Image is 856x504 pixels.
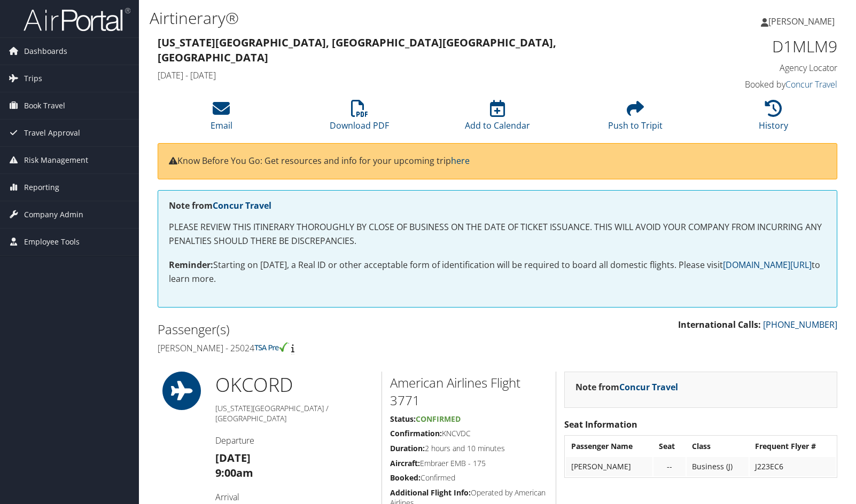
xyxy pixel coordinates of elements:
[24,201,83,228] span: Company Admin
[215,403,373,424] h5: [US_STATE][GEOGRAPHIC_DATA] / [GEOGRAPHIC_DATA]
[169,154,826,168] p: Know Before You Go: Get resources and info for your upcoming trip
[575,381,678,393] strong: Note from
[390,414,416,424] strong: Status:
[564,419,637,430] strong: Seat Information
[416,414,461,424] span: Confirmed
[169,220,826,248] p: PLEASE REVIEW THIS ITINERARY THOROUGHLY BY CLOSE OF BUSINESS ON THE DATE OF TICKET ISSUANCE. THIS...
[723,259,812,271] a: [DOMAIN_NAME][URL]
[390,472,548,483] h5: Confirmed
[619,381,678,393] a: Concur Travel
[768,15,835,27] span: [PERSON_NAME]
[390,472,421,483] strong: Booked:
[390,428,442,438] strong: Confirmation:
[158,320,489,338] h2: Passenger(s)
[215,466,253,480] strong: 9:00am
[608,106,663,131] a: Push to Tripit
[211,106,232,131] a: Email
[215,491,373,503] h4: Arrival
[169,200,271,211] strong: Note from
[24,65,42,92] span: Trips
[680,62,838,74] h4: Agency Locator
[653,437,686,456] th: Seat
[680,35,838,58] h1: D1MLM9
[390,428,548,439] h5: KNCVDC
[390,487,471,498] strong: Additional Flight Info:
[659,462,680,471] div: --
[215,435,373,446] h4: Departure
[390,374,548,409] h2: American Airlines Flight 3771
[759,106,788,131] a: History
[390,458,420,468] strong: Aircraft:
[169,258,826,286] p: Starting on [DATE], a Real ID or other acceptable form of identification will be required to boar...
[785,78,837,90] a: Concur Travel
[566,457,652,476] td: [PERSON_NAME]
[678,319,761,330] strong: International Calls:
[451,155,470,167] a: here
[24,92,65,119] span: Book Travel
[24,147,88,174] span: Risk Management
[24,38,67,65] span: Dashboards
[687,437,749,456] th: Class
[150,7,613,29] h1: Airtinerary®
[566,437,652,456] th: Passenger Name
[213,200,271,211] a: Concur Travel
[750,457,836,476] td: J223EC6
[330,106,389,131] a: Download PDF
[390,443,548,454] h5: 2 hours and 10 minutes
[763,319,837,330] a: [PHONE_NUMBER]
[215,451,251,465] strong: [DATE]
[158,342,489,354] h4: [PERSON_NAME] - 25024
[390,443,425,453] strong: Duration:
[24,7,130,32] img: airportal-logo.png
[761,5,845,37] a: [PERSON_NAME]
[24,120,80,146] span: Travel Approval
[687,457,749,476] td: Business (J)
[750,437,836,456] th: Frequent Flyer #
[158,69,664,81] h4: [DATE] - [DATE]
[465,106,530,131] a: Add to Calendar
[158,35,556,65] strong: [US_STATE][GEOGRAPHIC_DATA], [GEOGRAPHIC_DATA] [GEOGRAPHIC_DATA], [GEOGRAPHIC_DATA]
[215,372,373,398] h1: OKC ORD
[390,458,548,469] h5: Embraer EMB - 175
[169,259,213,271] strong: Reminder:
[680,78,838,90] h4: Booked by
[254,342,289,352] img: tsa-precheck.png
[24,174,59,201] span: Reporting
[24,229,80,255] span: Employee Tools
